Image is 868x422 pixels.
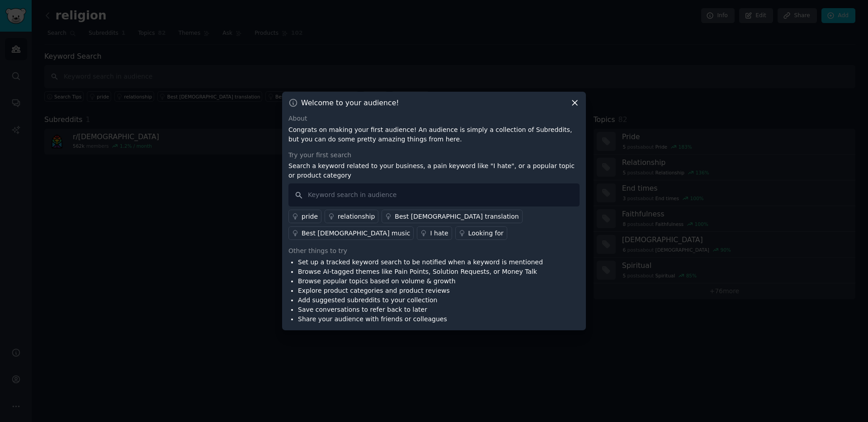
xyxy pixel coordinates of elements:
[298,277,543,286] li: Browse popular topics based on volume & growth
[417,226,452,240] a: I hate
[430,229,448,238] div: I hate
[298,267,543,277] li: Browse AI-tagged themes like Pain Points, Solution Requests, or Money Talk
[325,210,378,223] a: relationship
[302,212,318,221] div: pride
[301,98,399,108] h3: Welcome to your audience!
[468,229,504,238] div: Looking for
[382,210,522,223] a: Best [DEMOGRAPHIC_DATA] translation
[395,212,519,221] div: Best [DEMOGRAPHIC_DATA] translation
[298,314,543,324] li: Share your audience with friends or colleagues
[288,226,414,240] a: Best [DEMOGRAPHIC_DATA] music
[288,150,580,160] div: Try your first search
[298,286,543,295] li: Explore product categories and product reviews
[288,114,580,123] div: About
[302,229,410,238] div: Best [DEMOGRAPHIC_DATA] music
[288,246,580,256] div: Other things to try
[298,305,543,314] li: Save conversations to refer back to later
[455,226,507,240] a: Looking for
[288,161,580,180] p: Search a keyword related to your business, a pain keyword like "I hate", or a popular topic or pr...
[298,258,543,267] li: Set up a tracked keyword search to be notified when a keyword is mentioned
[338,212,375,221] div: relationship
[288,125,580,144] p: Congrats on making your first audience! An audience is simply a collection of Subreddits, but you...
[298,295,543,305] li: Add suggested subreddits to your collection
[288,210,321,223] a: pride
[288,183,580,206] input: Keyword search in audience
